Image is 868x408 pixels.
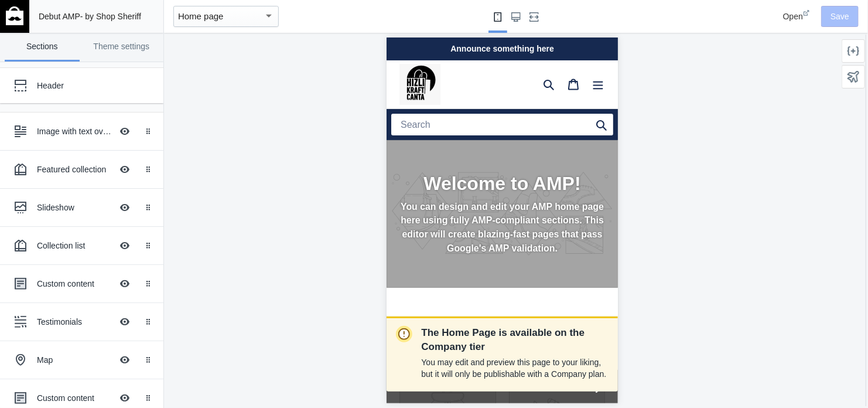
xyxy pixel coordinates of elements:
button: Hide [112,233,138,259]
span: - by Shop Sheriff [80,12,141,21]
p: You can design and edit your AMP home page here using fully AMP-compliant sections. This editor w... [13,162,218,218]
div: Image with text overlay [37,125,112,137]
button: Hide [112,195,138,220]
span: Go to full site [13,341,203,357]
button: Hide [112,347,138,373]
span: Debut AMP [39,12,80,21]
div: Featured collection [37,164,112,175]
button: Hide [112,157,138,182]
button: Menu [199,35,224,59]
h2: Welcome to AMP! [13,135,218,157]
img: main-logo_60x60_white.png [6,6,23,25]
a: Sections [5,33,80,62]
button: Hide [112,118,138,144]
button: Hide [112,271,138,297]
div: Header [37,80,138,91]
span: Open [783,12,803,21]
input: Search [5,76,227,98]
div: Custom content [37,392,112,404]
img: image [13,26,54,67]
div: Slideshow [37,202,112,213]
h2: Featured collection [13,291,218,304]
div: Collection list [37,240,112,251]
mat-select-trigger: Home page [178,11,224,21]
button: Hide [112,309,138,335]
p: The Home Page is available on the Company tier [422,326,609,354]
p: You may edit and preview this page to your liking, but it will only be publishable with a Company... [422,356,609,380]
div: Custom content [37,278,112,290]
a: Theme settings [84,33,159,62]
div: Testimonials [37,316,112,328]
div: Map [37,354,112,366]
